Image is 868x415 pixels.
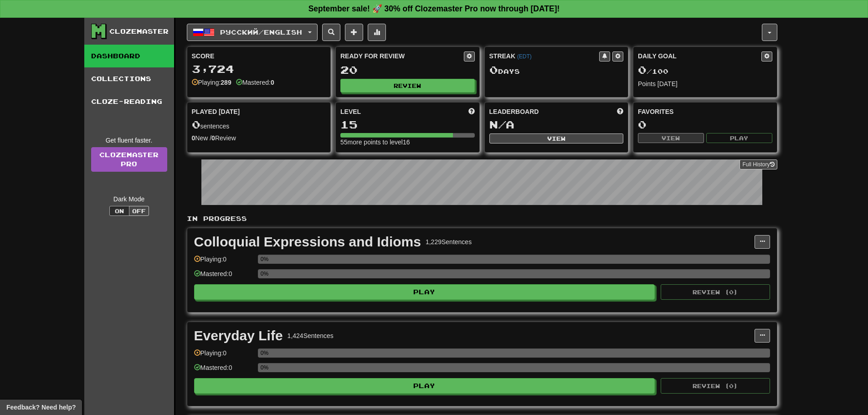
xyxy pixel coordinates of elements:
div: Favorites [638,107,772,116]
a: Cloze-Reading [84,90,174,113]
button: On [109,206,129,216]
div: Mastered: 0 [194,269,253,284]
a: (EDT) [517,53,532,60]
strong: September sale! 🚀 30% off Clozemaster Pro now through [DATE]! [308,4,560,13]
div: 55 more points to level 16 [340,138,475,147]
div: New / Review [192,133,326,143]
button: Add sentence to collection [345,24,363,41]
div: Score [192,51,326,61]
div: Ready for Review [340,51,464,61]
span: Score more points to level up [468,107,475,116]
div: 20 [340,64,475,76]
div: Playing: [192,78,231,87]
div: Mastered: [236,78,274,87]
div: 1,229 Sentences [426,237,472,246]
span: Played [DATE] [192,107,240,116]
a: Dashboard [84,45,174,67]
strong: 0 [271,79,274,86]
span: Leaderboard [489,107,539,116]
div: Clozemaster [109,27,169,36]
div: Day s [489,64,624,76]
button: Review (0) [661,378,770,394]
div: sentences [192,119,326,131]
div: 1,424 Sentences [288,331,334,340]
div: Playing: 0 [194,255,253,270]
div: Dark Mode [91,195,167,204]
span: 0 [638,63,647,76]
div: Daily Goal [638,51,761,61]
button: Off [129,206,149,216]
span: 0 [489,63,498,76]
button: More stats [368,24,386,41]
button: Full History [740,159,777,169]
div: 3,724 [192,63,326,75]
span: / 100 [638,67,668,75]
div: Everyday Life [194,329,283,343]
strong: 0 [192,134,195,142]
div: 15 [340,119,475,130]
button: View [489,133,624,143]
div: Colloquial Expressions and Idioms [194,235,421,249]
span: N/A [489,118,514,131]
strong: 289 [221,79,231,86]
div: Get fluent faster. [91,136,167,145]
button: Review [340,79,475,92]
a: ClozemasterPro [91,147,167,172]
strong: 0 [211,134,215,142]
p: In Progress [187,214,777,223]
button: Play [194,284,655,300]
div: Points [DATE] [638,79,772,88]
button: Play [194,378,655,394]
button: View [638,133,704,143]
button: Review (0) [661,284,770,300]
div: 0 [638,119,772,130]
div: Mastered: 0 [194,363,253,378]
button: Search sentences [322,24,340,41]
button: Русский/English [187,24,318,41]
span: Level [340,107,361,116]
a: Collections [84,67,174,90]
button: Play [706,133,772,143]
span: 0 [192,118,200,131]
span: Open feedback widget [6,403,76,412]
div: Playing: 0 [194,348,253,364]
span: This week in points, UTC [617,107,623,116]
span: Русский / English [220,28,302,36]
div: Streak [489,51,600,61]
